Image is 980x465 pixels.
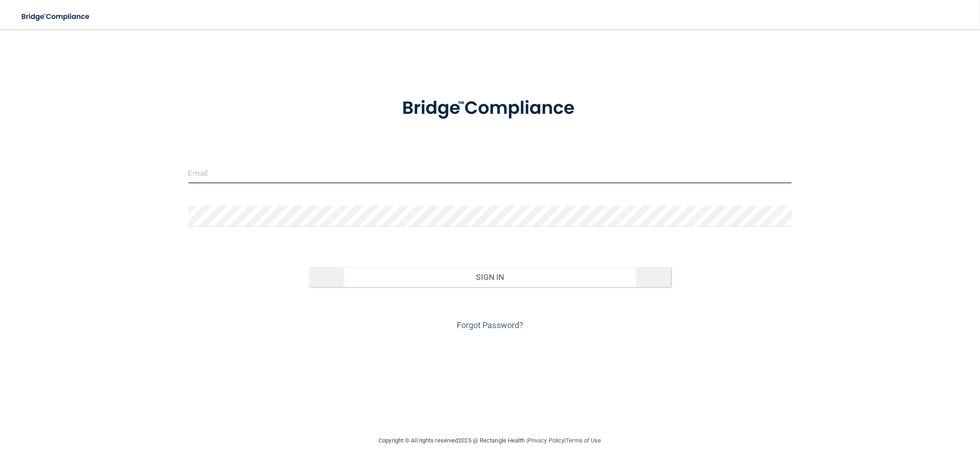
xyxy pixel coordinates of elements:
img: bridge_compliance_login_screen.278c3ca4.svg [14,7,98,26]
a: Terms of Use [566,437,601,444]
input: Email [188,163,792,183]
img: bridge_compliance_login_screen.278c3ca4.svg [383,85,597,132]
div: Copyright © All rights reserved 2025 @ Rectangle Health | | [323,426,658,455]
a: Forgot Password? [457,320,524,330]
a: Privacy Policy [528,437,564,444]
button: Sign In [309,267,671,287]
